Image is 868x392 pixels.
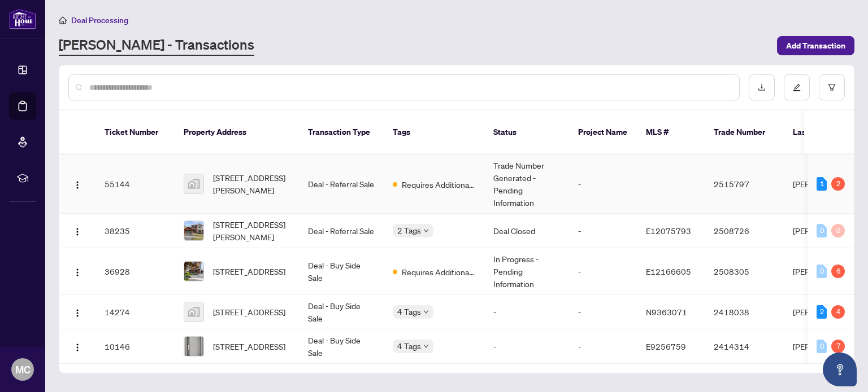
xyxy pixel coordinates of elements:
img: Logo [73,180,82,190]
div: 0 [831,224,845,237]
img: thumbnail-img [184,337,203,356]
span: down [423,228,429,234]
img: logo [9,8,36,29]
td: - [569,329,637,364]
td: - [484,329,569,364]
span: E12166605 [646,266,691,276]
span: [STREET_ADDRESS] [213,265,285,278]
td: 38235 [96,214,175,248]
span: N9363071 [646,307,687,317]
div: 2 [831,177,845,191]
div: 6 [831,265,845,278]
button: Add Transaction [777,36,854,55]
button: Logo [68,175,86,193]
td: 36928 [96,248,175,295]
img: thumbnail-img [184,174,203,193]
div: 7 [831,340,845,353]
div: 0 [817,340,827,353]
td: 55144 [96,155,175,214]
th: Project Name [569,111,637,155]
span: 4 Tags [397,340,421,353]
td: 2508305 [705,248,784,295]
button: edit [784,74,810,100]
button: Open asap [823,353,857,386]
span: down [423,343,429,349]
button: download [749,74,775,100]
button: Logo [68,337,86,355]
span: [STREET_ADDRESS] [213,306,285,318]
td: 14274 [96,295,175,329]
span: [STREET_ADDRESS][PERSON_NAME] [213,218,290,243]
div: 0 [817,224,827,237]
a: [PERSON_NAME] - Transactions [59,36,254,56]
span: 4 Tags [397,305,421,318]
div: 4 [831,305,845,319]
th: Status [484,111,569,155]
div: 1 [817,177,827,191]
td: - [569,248,637,295]
td: Deal - Referral Sale [299,155,384,214]
span: home [59,16,67,24]
td: 2508726 [705,214,784,248]
td: - [569,155,637,214]
span: MC [15,362,31,377]
th: MLS # [637,111,705,155]
td: - [569,214,637,248]
img: thumbnail-img [184,221,203,240]
th: Ticket Number [96,111,175,155]
th: Trade Number [705,111,784,155]
span: filter [828,83,836,91]
span: Deal Processing [71,15,128,25]
th: Tags [384,111,484,155]
td: Deal - Referral Sale [299,214,384,248]
td: Trade Number Generated - Pending Information [484,155,569,214]
span: 2 Tags [397,224,421,237]
th: Property Address [175,111,299,155]
img: Logo [73,309,82,318]
button: Logo [68,222,86,240]
td: 2515797 [705,155,784,214]
img: Logo [73,268,82,277]
span: Requires Additional Docs [402,266,475,278]
td: Deal Closed [484,214,569,248]
span: down [423,309,429,315]
span: [STREET_ADDRESS] [213,340,285,353]
td: In Progress - Pending Information [484,248,569,295]
img: thumbnail-img [184,262,203,281]
img: Logo [73,343,82,352]
button: filter [819,74,845,100]
td: 10146 [96,329,175,364]
div: 0 [817,265,827,278]
img: thumbnail-img [184,302,203,321]
th: Transaction Type [299,111,384,155]
span: download [758,83,766,91]
td: 2414314 [705,329,784,364]
td: 2418038 [705,295,784,329]
td: Deal - Buy Side Sale [299,248,384,295]
img: Logo [73,227,82,236]
span: Add Transaction [786,37,845,55]
td: - [569,295,637,329]
td: Deal - Buy Side Sale [299,329,384,364]
span: [STREET_ADDRESS][PERSON_NAME] [213,171,290,196]
span: E12075793 [646,226,691,236]
button: Logo [68,303,86,321]
div: 2 [817,305,827,319]
td: - [484,295,569,329]
span: edit [793,83,801,91]
span: Requires Additional Docs [402,178,475,191]
span: E9256759 [646,341,686,351]
td: Deal - Buy Side Sale [299,295,384,329]
button: Logo [68,262,86,280]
